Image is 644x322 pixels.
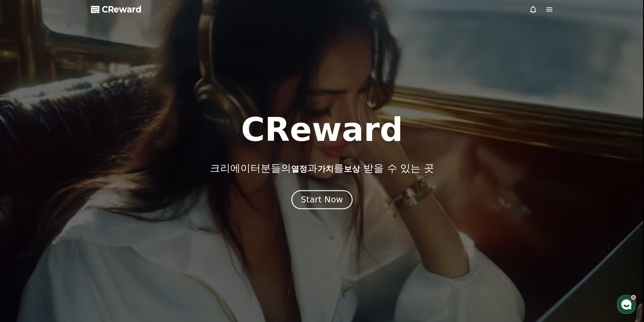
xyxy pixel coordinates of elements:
[2,214,45,231] a: 홈
[21,224,25,230] span: 홈
[301,194,343,205] div: Start Now
[293,197,351,204] a: Start Now
[241,114,403,146] h1: CReward
[87,214,130,231] a: 설정
[45,214,87,231] a: 대화
[291,190,353,209] button: Start Now
[344,164,360,174] span: 보상
[210,162,434,174] p: 크리에이터분들의 과 를 받을 수 있는 곳
[291,164,307,174] span: 열정
[104,224,113,230] span: 설정
[317,164,334,174] span: 가치
[91,4,142,15] a: CReward
[62,225,70,230] span: 대화
[102,4,142,15] span: CReward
